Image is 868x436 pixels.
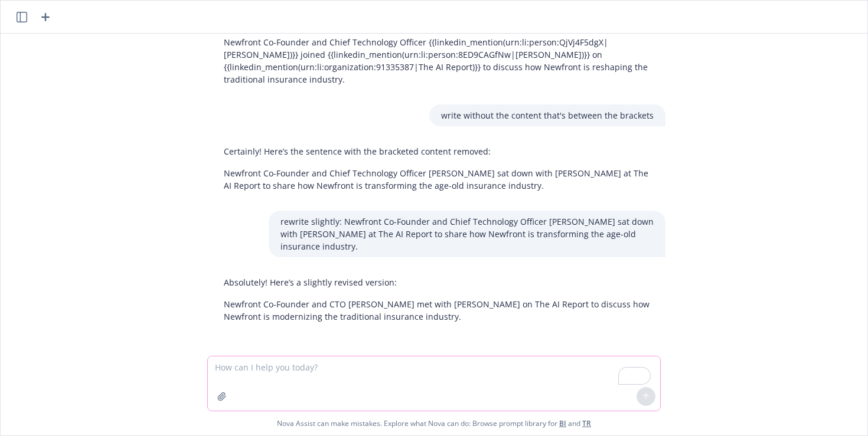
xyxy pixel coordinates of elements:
[224,276,654,289] p: Absolutely! Here’s a slightly revised version:
[441,109,654,122] p: write without the content that's between the brackets
[208,356,660,411] textarea: To enrich screen reader interactions, please activate Accessibility in Grammarly extension settings
[277,411,591,435] span: Nova Assist can make mistakes. Explore what Nova can do: Browse prompt library for and
[224,167,654,192] p: Newfront Co-Founder and Chief Technology Officer [PERSON_NAME] sat down with [PERSON_NAME] at The...
[559,418,566,428] a: BI
[224,145,654,158] p: Certainly! Here’s the sentence with the bracketed content removed:
[224,36,654,86] p: Newfront Co-Founder and Chief Technology Officer {{linkedin_mention(urn:li:person:QjVj4F5dgX|[PER...
[582,418,591,428] a: TR
[280,215,654,253] p: rewrite slightly: Newfront Co-Founder and Chief Technology Officer [PERSON_NAME] sat down with [P...
[224,298,654,323] p: Newfront Co-Founder and CTO [PERSON_NAME] met with [PERSON_NAME] on The AI Report to discuss how ...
